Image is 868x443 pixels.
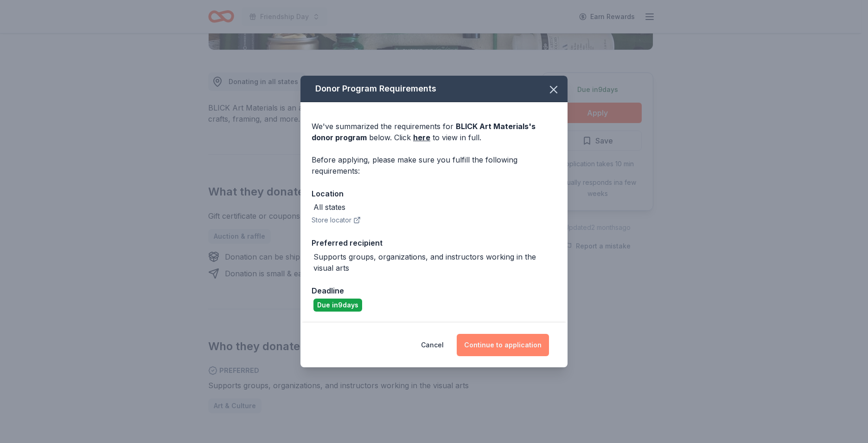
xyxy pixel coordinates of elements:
div: Supports groups, organizations, and instructors working in the visual arts [313,251,556,274]
div: Due in 9 days [313,299,362,312]
button: Store locator [312,215,361,226]
div: We've summarized the requirements for below. Click to view in full. [312,121,556,143]
div: Deadline [312,285,556,297]
div: Location [312,188,556,200]
button: Cancel [421,334,444,356]
div: All states [313,202,345,213]
div: Donor Program Requirements [300,76,568,102]
div: Preferred recipient [312,237,556,249]
div: Before applying, please make sure you fulfill the following requirements: [312,154,556,176]
a: here [413,132,430,143]
button: Continue to application [457,334,549,356]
